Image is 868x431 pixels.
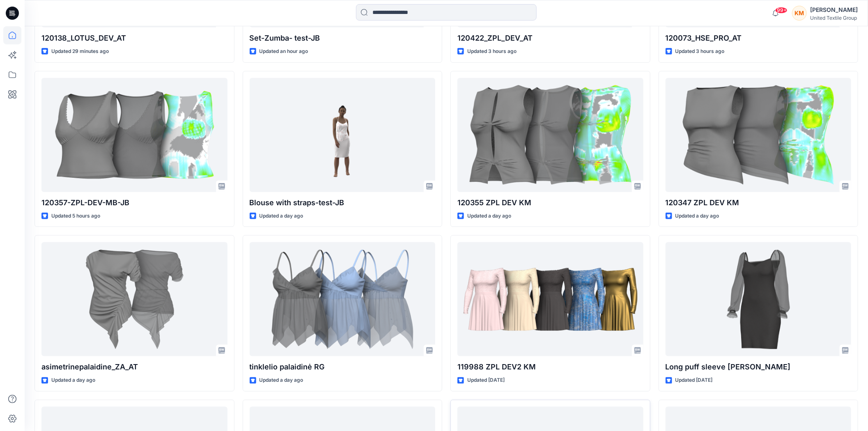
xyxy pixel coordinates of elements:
p: 120073_HSE_PRO_AT [666,32,852,44]
p: 119988 ZPL DEV2 KM [457,361,643,373]
div: United Textile Group [810,15,858,21]
p: Updated a day ago [467,212,511,220]
a: Blouse with straps-test-JB [250,78,436,192]
p: 120347 ZPL DEV KM [666,197,852,209]
p: Updated 29 minutes ago [51,47,109,56]
p: Long puff sleeve [PERSON_NAME] [666,361,852,373]
p: Updated a day ago [259,376,303,385]
p: Updated a day ago [675,212,719,220]
p: asimetrinepalaidine_ZA_AT [41,361,227,373]
p: Updated a day ago [259,212,303,220]
div: KM [792,6,807,21]
a: asimetrinepalaidine_ZA_AT [41,242,227,356]
p: Updated [DATE] [467,376,505,385]
a: tinklelio palaidinė RG [250,242,436,356]
p: 120138_LOTUS_DEV_AT [41,32,227,44]
p: Updated 3 hours ago [467,47,517,56]
p: 120355 ZPL DEV KM [457,197,643,209]
p: Set-Zumba- test-JB [250,32,436,44]
p: Updated a day ago [51,376,95,385]
span: 99+ [775,7,788,14]
p: tinklelio palaidinė RG [250,361,436,373]
p: Blouse with straps-test-JB [250,197,436,209]
p: 120422_ZPL_DEV_AT [457,32,643,44]
a: 120347 ZPL DEV KM [666,78,852,192]
p: 120357-ZPL-DEV-MB-JB [41,197,227,209]
a: 120355 ZPL DEV KM [457,78,643,192]
a: Long puff sleeve rushing RG [666,242,852,356]
a: 119988 ZPL DEV2 KM [457,242,643,356]
a: 120357-ZPL-DEV-MB-JB [41,78,227,192]
p: Updated 5 hours ago [51,212,100,220]
p: Updated [DATE] [675,376,713,385]
p: Updated an hour ago [259,47,308,56]
p: Updated 3 hours ago [675,47,725,56]
div: [PERSON_NAME] [810,5,858,15]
